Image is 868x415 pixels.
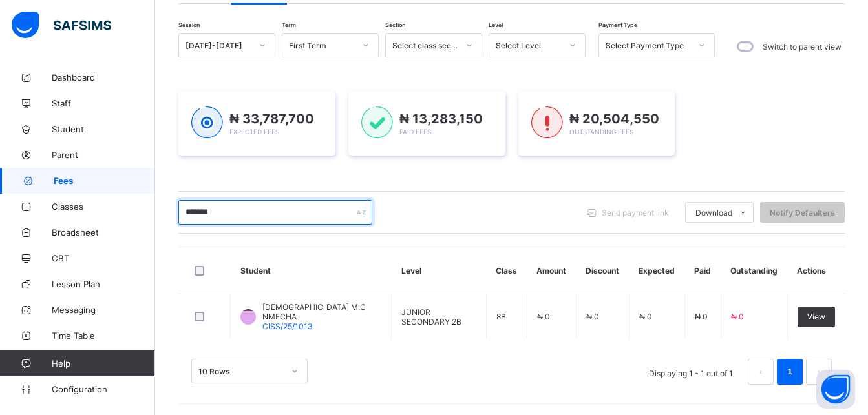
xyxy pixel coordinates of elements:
div: Select class section [392,41,458,50]
th: Paid [684,247,721,294]
span: Paid Fees [399,128,431,136]
th: Expected [629,247,684,294]
span: ₦ 13,283,150 [399,111,483,127]
li: 下一页 [806,359,832,385]
button: prev page [748,359,774,385]
img: expected-1.03dd87d44185fb6c27cc9b2570c10499.svg [191,106,223,139]
th: Level [392,247,487,294]
span: Download [695,208,732,218]
label: Switch to parent view [763,42,842,52]
span: Section [385,21,405,28]
span: ₦ 0 [695,312,708,321]
a: 1 [783,363,796,380]
span: CISS/25/1013 [262,321,313,331]
th: Discount [576,247,629,294]
img: outstanding-1.146d663e52f09953f639664a84e30106.svg [531,106,563,139]
span: ₦ 0 [639,312,652,321]
span: 8B [496,312,506,321]
span: Parent [52,150,155,160]
span: JUNIOR SECONDARY 2B [401,307,461,327]
div: Select Level [496,41,562,50]
span: Student [52,124,155,134]
div: 10 Rows [198,367,284,376]
span: View [807,312,825,321]
span: Dashboard [52,72,155,83]
img: paid-1.3eb1404cbcb1d3b736510a26bbfa3ccb.svg [361,106,393,139]
div: First Term [289,41,355,50]
th: Actions [787,247,845,294]
span: CBT [52,253,155,263]
span: Level [489,21,503,28]
span: [DEMOGRAPHIC_DATA] M.C NMECHA [262,302,381,321]
li: Displaying 1 - 1 out of 1 [639,359,743,385]
span: Messaging [52,305,155,315]
span: Staff [52,98,155,108]
span: Time Table [52,330,155,341]
span: Broadsheet [52,227,155,238]
div: [DATE]-[DATE] [185,41,251,50]
span: Expected Fees [229,128,279,136]
span: ₦ 0 [586,312,599,321]
span: Fees [54,176,155,186]
span: Term [282,21,296,28]
li: 上一页 [748,359,774,385]
span: Configuration [52,384,154,394]
span: Outstanding Fees [569,128,633,136]
th: Outstanding [721,247,787,294]
span: ₦ 0 [731,312,744,321]
span: Notify Defaulters [770,208,835,218]
span: Help [52,358,154,369]
span: Send payment link [602,208,669,218]
span: ₦ 20,504,550 [569,111,659,127]
img: safsims [12,12,111,39]
button: Open asap [816,370,855,409]
span: ₦ 33,787,700 [229,111,314,127]
span: Classes [52,201,155,212]
th: Student [231,247,392,294]
th: Class [486,247,527,294]
span: Lesson Plan [52,279,155,289]
li: 1 [777,359,803,385]
button: next page [806,359,832,385]
span: Session [178,21,200,28]
div: Select Payment Type [606,41,691,50]
span: ₦ 0 [537,312,550,321]
span: Payment Type [598,21,637,28]
th: Amount [527,247,576,294]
